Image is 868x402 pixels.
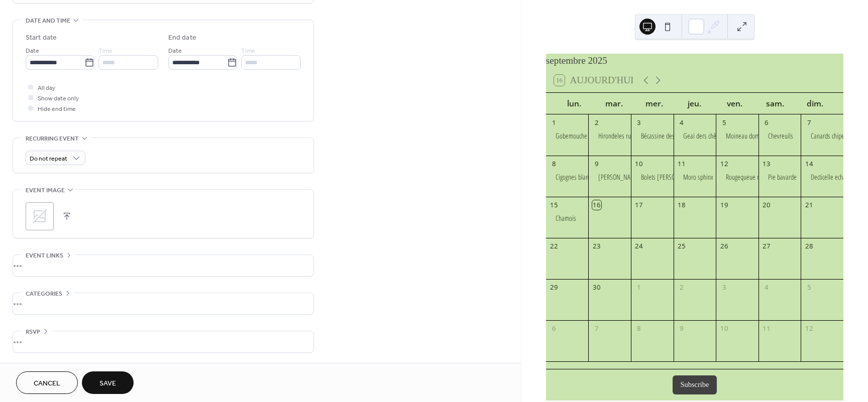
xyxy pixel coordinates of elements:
[13,255,313,276] div: •••
[762,200,771,209] div: 20
[598,172,641,182] div: [PERSON_NAME]
[631,172,674,182] div: Bolets rudes
[26,33,57,43] div: Start date
[716,131,758,141] div: Moineau domestique
[26,202,54,230] div: ;
[801,172,843,182] div: Decticelle echassière
[719,200,728,209] div: 19
[556,172,599,182] div: Cigognes blanches
[82,371,134,394] button: Save
[592,283,601,292] div: 30
[550,324,559,333] div: 6
[30,153,67,165] span: Do not repeat
[550,241,559,250] div: 22
[719,283,728,292] div: 3
[795,93,835,114] div: dim.
[592,324,601,333] div: 7
[634,93,675,114] div: mer.
[805,324,814,333] div: 12
[168,46,182,56] span: Date
[805,283,814,292] div: 5
[675,93,715,114] div: jeu.
[556,131,598,141] div: Gobemouche noir
[634,324,643,333] div: 8
[677,200,686,209] div: 18
[592,200,601,209] div: 16
[26,289,62,299] span: Categories
[811,131,853,141] div: Canards chipeaux
[719,159,728,168] div: 12
[674,172,716,182] div: Moro sphinx
[805,241,814,250] div: 28
[719,324,728,333] div: 10
[768,172,797,182] div: Pie bavarde
[98,46,113,56] span: Time
[768,131,793,141] div: Chevreuils
[26,327,40,337] span: RSVP
[556,213,576,223] div: Chamois
[598,131,648,141] div: Hirondeles rustiques
[546,213,589,223] div: Chamois
[677,118,686,127] div: 4
[592,159,601,168] div: 9
[762,241,771,250] div: 27
[550,159,559,168] div: 8
[715,93,755,114] div: ven.
[677,324,686,333] div: 9
[719,241,728,250] div: 26
[634,159,643,168] div: 10
[592,241,601,250] div: 23
[26,250,63,261] span: Event links
[801,131,843,141] div: Canards chipeaux
[805,200,814,209] div: 21
[241,46,255,56] span: Time
[13,331,313,352] div: •••
[634,283,643,292] div: 1
[762,324,771,333] div: 11
[554,93,594,114] div: lun.
[546,172,589,182] div: Cigognes blanches
[641,172,700,182] div: Bolets [PERSON_NAME]
[99,378,116,389] span: Save
[677,241,686,250] div: 25
[26,185,65,196] span: Event image
[26,16,70,26] span: Date and time
[592,118,601,127] div: 2
[26,133,79,144] span: Recurring event
[550,283,559,292] div: 29
[674,131,716,141] div: Geai ders chênes
[550,118,559,127] div: 1
[26,46,39,56] span: Date
[755,93,795,114] div: sam.
[641,131,693,141] div: Bécassine des marais
[594,93,634,114] div: mar.
[677,159,686,168] div: 11
[758,172,801,182] div: Pie bavarde
[634,118,643,127] div: 3
[546,54,843,68] div: septembre 2025
[634,241,643,250] div: 24
[673,375,717,394] button: Subscribe
[13,293,313,314] div: •••
[758,131,801,141] div: Chevreuils
[762,159,771,168] div: 13
[16,371,78,394] a: Cancel
[762,283,771,292] div: 4
[683,172,713,182] div: Moro sphinx
[38,104,76,114] span: Hide end time
[588,131,631,141] div: Hirondeles rustiques
[805,159,814,168] div: 14
[726,172,767,182] div: Rougequeue noir
[634,200,643,209] div: 17
[546,131,589,141] div: Gobemouche noir
[38,83,55,93] span: All day
[168,33,196,43] div: End date
[811,172,860,182] div: Decticelle echassière
[683,131,725,141] div: Geai ders chênes
[726,131,777,141] div: Moineau domestique
[805,118,814,127] div: 7
[550,200,559,209] div: 15
[677,283,686,292] div: 2
[762,118,771,127] div: 6
[716,172,758,182] div: Rougequeue noir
